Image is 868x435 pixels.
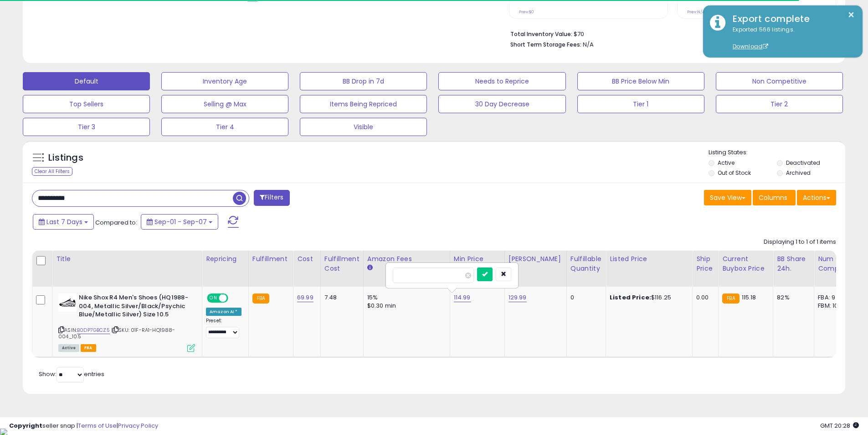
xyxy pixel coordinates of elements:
div: Preset: [206,318,241,338]
button: BB Price Below Min [577,72,704,90]
span: ON [208,294,219,302]
div: Displaying 1 to 1 of 1 items [764,238,836,246]
div: Fulfillment [252,254,289,264]
button: Sep-01 - Sep-07 [141,214,218,230]
div: Current Buybox Price [722,254,769,273]
span: OFF [227,294,241,302]
button: Tier 4 [161,118,288,136]
span: Columns [759,193,787,202]
div: Repricing [206,254,245,264]
small: Amazon Fees. [367,264,373,272]
label: Out of Stock [718,169,751,177]
div: Amazon AI * [206,308,241,316]
button: × [847,9,855,21]
div: Num of Comp. [818,254,851,273]
div: 0.00 [696,293,711,302]
p: Listing States: [709,148,845,157]
div: seller snap | | [9,422,158,430]
button: Actions [797,190,836,205]
div: Min Price [454,254,501,264]
button: Visible [300,118,427,136]
button: Top Sellers [23,95,150,113]
small: Prev: N/A [687,9,705,15]
small: FBA [252,293,269,304]
span: 2025-09-15 20:28 GMT [820,421,859,430]
button: Tier 1 [577,95,704,113]
a: 114.99 [454,293,471,302]
a: Privacy Policy [118,421,158,430]
button: Needs to Reprice [438,72,565,90]
b: Short Term Storage Fees: [510,41,581,48]
button: Save View [704,190,751,205]
strong: Copyright [9,421,42,430]
div: [PERSON_NAME] [508,254,563,264]
b: Total Inventory Value: [510,30,572,38]
div: ASIN: [58,293,195,351]
button: Non Competitive [716,72,843,90]
div: Listed Price [610,254,688,264]
button: Default [23,72,150,90]
div: Fulfillment Cost [324,254,360,273]
span: N/A [583,40,594,49]
div: $0.30 min [367,302,443,310]
span: Show: entries [39,370,104,378]
span: Compared to: [95,218,137,227]
span: Last 7 Days [46,217,82,226]
b: Nike Shox R4 Men's Shoes (HQ1988-004, Metallic Silver/Black/Psychic Blue/Metallic Silver) Size 10.5 [79,293,190,321]
b: Listed Price: [610,293,651,302]
h5: Listings [48,152,83,164]
button: Selling @ Max [161,95,288,113]
div: FBM: 10 [818,302,848,310]
div: Fulfillable Quantity [570,254,602,273]
div: Amazon Fees [367,254,446,264]
a: Download [733,42,768,50]
button: Columns [753,190,796,205]
button: Tier 2 [716,95,843,113]
div: $116.25 [610,293,685,302]
a: 69.99 [297,293,313,302]
span: 115.18 [742,293,756,302]
label: Active [718,159,734,167]
a: 129.99 [508,293,527,302]
div: Ship Price [696,254,714,273]
div: FBA: 9 [818,293,848,302]
div: 0 [570,293,599,302]
li: $70 [510,28,829,39]
div: Exported 566 listings. [726,26,856,51]
button: 30 Day Decrease [438,95,565,113]
button: Items Being Repriced [300,95,427,113]
button: BB Drop in 7d [300,72,427,90]
a: B0DP7GBCZ5 [77,326,110,334]
div: BB Share 24h. [777,254,810,273]
label: Deactivated [786,159,820,167]
span: All listings currently available for purchase on Amazon [58,344,79,352]
small: FBA [722,293,739,304]
div: Clear All Filters [32,167,72,176]
a: Terms of Use [78,421,117,430]
button: Last 7 Days [33,214,94,230]
div: 7.48 [324,293,356,302]
div: Export complete [726,12,856,26]
img: 31jDGbsjHnL._SL40_.jpg [58,293,77,312]
button: Filters [254,190,289,206]
div: 82% [777,293,807,302]
span: | SKU: 01F-RA1-HQ1988-004_10.5 [58,326,175,340]
span: FBA [81,344,96,352]
label: Archived [786,169,811,177]
div: 15% [367,293,443,302]
button: Inventory Age [161,72,288,90]
div: Cost [297,254,317,264]
div: Title [56,254,198,264]
small: Prev: $0 [519,9,534,15]
button: Tier 3 [23,118,150,136]
span: Sep-01 - Sep-07 [154,217,207,226]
